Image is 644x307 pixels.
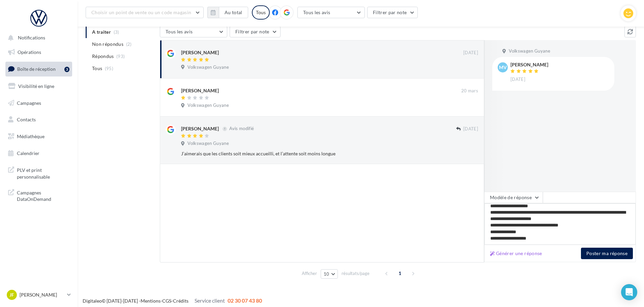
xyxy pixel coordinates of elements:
[487,249,545,257] button: Générer une réponse
[510,76,525,83] span: [DATE]
[303,9,330,15] span: Tous les avis
[297,7,365,18] button: Tous les avis
[4,185,74,205] a: Campagnes DataOnDemand
[141,298,160,304] a: Mentions
[394,268,405,279] span: 1
[219,7,248,18] button: Au total
[342,270,370,277] span: résultats/page
[64,67,69,72] div: 3
[230,26,281,37] button: Filtrer par note
[91,9,191,15] span: Choisir un point de vente ou un code magasin
[181,49,219,56] div: [PERSON_NAME]
[302,270,317,277] span: Afficher
[20,291,64,298] p: [PERSON_NAME]
[181,125,219,132] div: [PERSON_NAME]
[252,5,270,20] div: Tous
[9,291,14,298] span: JF
[463,126,478,132] span: [DATE]
[18,49,41,55] span: Opérations
[17,133,45,139] span: Médiathèque
[4,79,74,93] a: Visibilité en ligne
[187,64,229,70] span: Volkswagen Guyane
[324,271,329,277] span: 10
[17,100,41,105] span: Campagnes
[367,7,418,18] button: Filtrer par note
[181,87,219,94] div: [PERSON_NAME]
[509,48,550,54] span: Volkswagen Guyane
[228,297,262,304] span: 02 30 07 43 80
[621,284,637,300] div: Open Intercom Messenger
[229,126,254,131] span: Avis modifié
[461,88,478,94] span: 20 mars
[5,288,72,301] a: JF [PERSON_NAME]
[510,62,548,67] div: [PERSON_NAME]
[195,297,225,304] span: Service client
[173,298,188,304] a: Crédits
[321,269,338,279] button: 10
[17,188,69,203] span: Campagnes DataOnDemand
[162,298,171,304] a: CGS
[86,7,204,18] button: Choisir un point de vente ou un code magasin
[126,41,132,47] span: (2)
[116,54,125,59] span: (93)
[160,26,227,37] button: Tous les avis
[187,102,229,109] span: Volkswagen Guyane
[484,192,543,203] button: Modèle de réponse
[181,150,434,157] div: J’aimerais que les clients soit mieux accueilli, et l’attente soit moins longue
[581,248,633,259] button: Poster ma réponse
[187,141,229,147] span: Volkswagen Guyane
[18,83,54,89] span: Visibilité en ligne
[463,50,478,56] span: [DATE]
[166,29,193,34] span: Tous les avis
[4,146,74,160] a: Calendrier
[92,65,102,72] span: Tous
[17,165,69,180] span: PLV et print personnalisable
[207,7,248,18] button: Au total
[4,163,74,183] a: PLV et print personnalisable
[18,35,45,41] span: Notifications
[83,298,262,304] span: © [DATE]-[DATE] - - -
[4,129,74,144] a: Médiathèque
[4,45,74,59] a: Opérations
[105,66,113,71] span: (95)
[17,117,36,122] span: Contacts
[4,96,74,110] a: Campagnes
[4,113,74,127] a: Contacts
[4,62,74,76] a: Boîte de réception3
[92,41,123,48] span: Non répondus
[83,298,102,304] a: Digitaleo
[499,64,507,71] span: mv
[17,150,39,156] span: Calendrier
[17,66,56,72] span: Boîte de réception
[92,53,114,60] span: Répondus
